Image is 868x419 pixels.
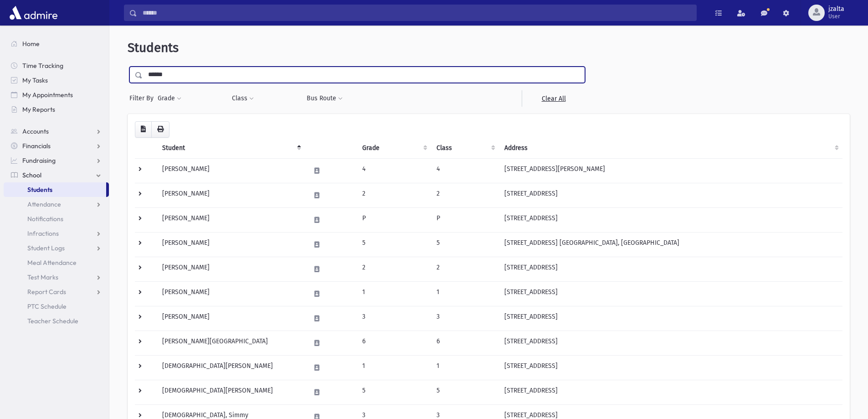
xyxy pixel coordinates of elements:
a: Fundraising [4,153,109,168]
span: Test Marks [27,273,58,281]
button: Print [151,121,169,138]
a: School [4,168,109,182]
td: P [357,207,431,232]
a: Financials [4,139,109,153]
span: My Appointments [22,91,73,99]
button: Grade [157,90,182,107]
td: 3 [431,306,499,331]
span: My Reports [22,105,55,114]
td: [DEMOGRAPHIC_DATA][PERSON_NAME] [157,355,304,380]
span: Students [27,186,52,194]
td: [STREET_ADDRESS] [499,331,842,355]
td: [STREET_ADDRESS] [GEOGRAPHIC_DATA], [GEOGRAPHIC_DATA] [499,232,842,257]
td: [STREET_ADDRESS] [499,257,842,281]
th: Class: activate to sort column ascending [431,138,499,159]
th: Student: activate to sort column descending [157,138,304,159]
span: Infractions [27,229,59,238]
td: 3 [357,306,431,331]
td: 5 [431,380,499,404]
a: Test Marks [4,270,109,285]
span: Report Cards [27,288,66,296]
a: Notifications [4,212,109,226]
td: [PERSON_NAME][GEOGRAPHIC_DATA] [157,331,304,355]
a: My Tasks [4,73,109,88]
td: 5 [357,380,431,404]
span: Filter By [129,93,157,103]
button: Bus Route [306,90,343,107]
td: [PERSON_NAME] [157,207,304,232]
button: Class [231,90,254,107]
td: [STREET_ADDRESS] [499,183,842,207]
span: Fundraising [22,156,56,165]
span: Student Logs [27,244,65,252]
span: Home [22,40,40,48]
a: Home [4,36,109,51]
img: AdmirePro [7,4,60,22]
td: 6 [431,331,499,355]
a: Attendance [4,197,109,212]
span: My Tasks [22,76,48,84]
a: Infractions [4,226,109,241]
th: Grade: activate to sort column ascending [357,138,431,159]
td: 6 [357,331,431,355]
a: Clear All [522,90,585,107]
span: Meal Attendance [27,259,77,267]
span: Financials [22,142,51,150]
a: PTC Schedule [4,299,109,314]
td: [STREET_ADDRESS] [499,281,842,306]
span: PTC Schedule [27,302,67,310]
span: Teacher Schedule [27,317,78,325]
td: 4 [431,158,499,183]
td: 1 [357,281,431,306]
a: Student Logs [4,241,109,255]
td: 1 [357,355,431,380]
td: [PERSON_NAME] [157,232,304,257]
td: [PERSON_NAME] [157,306,304,331]
td: [PERSON_NAME] [157,158,304,183]
td: [STREET_ADDRESS] [499,380,842,404]
td: [STREET_ADDRESS][PERSON_NAME] [499,158,842,183]
td: [STREET_ADDRESS] [499,306,842,331]
span: School [22,171,41,179]
td: 5 [357,232,431,257]
a: Students [4,182,106,197]
a: My Appointments [4,88,109,102]
input: Search [137,5,696,21]
td: 1 [431,281,499,306]
a: Report Cards [4,285,109,299]
td: [STREET_ADDRESS] [499,207,842,232]
td: 4 [357,158,431,183]
a: Meal Attendance [4,255,109,270]
span: Time Tracking [22,62,63,70]
td: [STREET_ADDRESS] [499,355,842,380]
td: [DEMOGRAPHIC_DATA][PERSON_NAME] [157,380,304,404]
td: P [431,207,499,232]
td: 2 [357,183,431,207]
span: Attendance [27,200,61,208]
td: 2 [431,257,499,281]
td: [PERSON_NAME] [157,183,304,207]
span: jzalta [828,5,844,13]
button: CSV [135,121,152,138]
span: User [828,13,844,20]
td: [PERSON_NAME] [157,257,304,281]
span: Students [128,40,179,55]
span: Accounts [22,127,49,135]
a: My Reports [4,102,109,117]
span: Notifications [27,215,63,223]
td: 2 [431,183,499,207]
a: Teacher Schedule [4,314,109,328]
td: 2 [357,257,431,281]
td: 5 [431,232,499,257]
a: Time Tracking [4,58,109,73]
td: 1 [431,355,499,380]
td: [PERSON_NAME] [157,281,304,306]
a: Accounts [4,124,109,139]
th: Address: activate to sort column ascending [499,138,842,159]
